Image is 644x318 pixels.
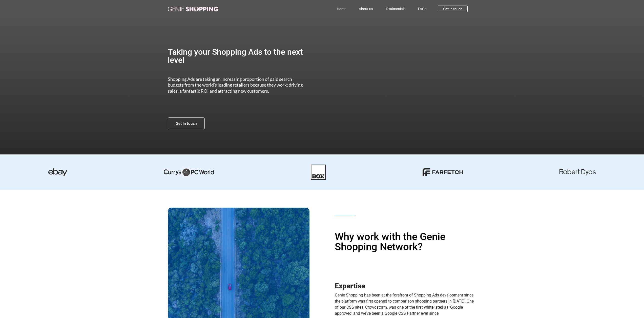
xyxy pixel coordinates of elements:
a: About us [352,3,379,15]
img: robert dyas [559,169,596,175]
img: genie-shopping-logo [168,7,218,11]
p: Genie Shopping has been at the forefront of Shopping Ads development since the platform was first... [335,292,476,316]
a: Get in touch [168,117,205,129]
span: Get in touch [443,7,462,11]
a: Get in touch [438,6,468,12]
span: Shopping Ads are taking an increasing proportion of paid search budgets from the world’s leading ... [168,76,303,94]
h2: Taking your Shopping Ads to the next level [168,48,308,64]
h1: Why work with the Genie Shopping Network? [335,232,476,252]
nav: Menu [241,3,433,15]
a: Testimonials [379,3,412,15]
a: FAQs [412,3,433,15]
span: Get in touch [176,122,197,125]
span: Expertise [335,282,365,290]
img: Box-01 [311,165,326,180]
img: farfetch-01 [423,168,463,176]
a: Home [330,3,352,15]
img: ebay-dark [48,168,67,176]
